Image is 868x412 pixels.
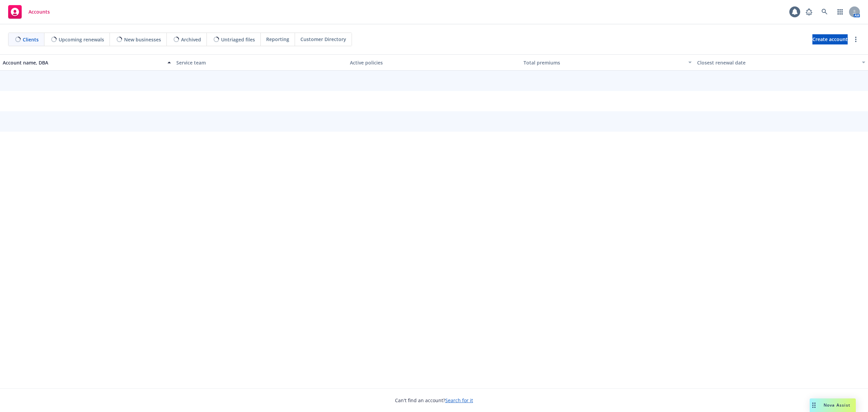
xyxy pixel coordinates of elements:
[221,36,255,43] span: Untriaged files
[824,402,850,408] span: Nova Assist
[23,36,39,43] span: Clients
[810,398,856,412] button: Nova Assist
[28,9,50,15] span: Accounts
[176,59,344,66] div: Service team
[5,2,53,21] a: Accounts
[524,59,684,66] div: Total premiums
[59,36,104,43] span: Upcoming renewals
[697,59,858,66] div: Closest renewal date
[124,36,161,43] span: New businesses
[852,35,860,43] a: more
[174,54,347,71] button: Service team
[266,36,289,43] span: Reporting
[347,54,521,71] button: Active policies
[810,398,818,412] div: Drag to move
[300,36,346,43] span: Customer Directory
[818,5,831,19] a: Search
[3,59,163,66] div: Account name, DBA
[521,54,694,71] button: Total premiums
[350,59,518,66] div: Active policies
[395,397,473,404] span: Can't find an account?
[812,33,848,46] span: Create account
[694,54,868,71] button: Closest renewal date
[802,5,816,19] a: Report a Bug
[833,5,847,19] a: Switch app
[812,34,848,44] a: Create account
[181,36,201,43] span: Archived
[445,397,473,404] a: Search for it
